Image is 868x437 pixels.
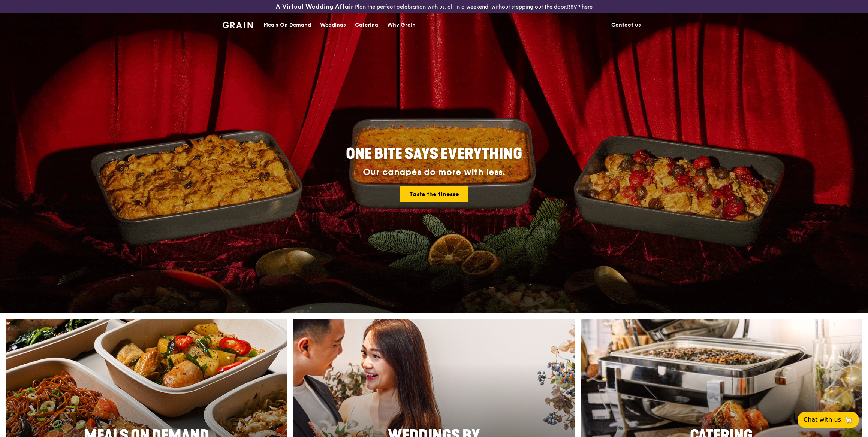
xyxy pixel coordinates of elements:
[223,13,253,36] a: GrainGrain
[567,4,593,10] a: RSVP here
[400,186,468,202] a: Taste the finesse
[316,14,350,36] a: Weddings
[346,145,522,163] span: ONE BITE SAYS EVERYTHING
[263,14,311,36] div: Meals On Demand
[218,3,650,10] div: Plan the perfect celebration with us, all in a weekend, without stepping out the door.
[223,22,253,28] img: Grain
[844,415,853,424] span: 🦙
[320,14,346,36] div: Weddings
[607,14,645,36] a: Contact us
[804,415,841,424] span: Chat with us
[299,167,569,177] div: Our canapés do more with less.
[798,412,859,428] button: Chat with us🦙
[350,14,383,36] a: Catering
[387,14,416,36] div: Why Grain
[383,14,420,36] a: Why Grain
[355,14,378,36] div: Catering
[276,3,353,10] h3: A Virtual Wedding Affair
